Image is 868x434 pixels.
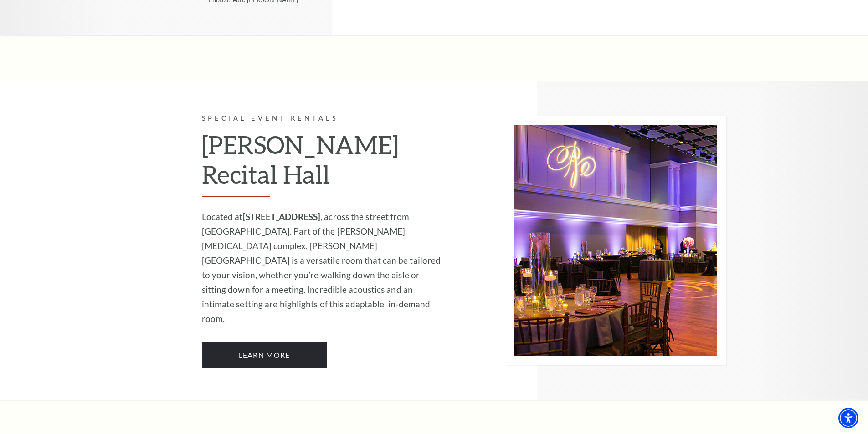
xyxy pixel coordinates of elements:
img: Special Event Rentals [505,116,726,365]
h2: [PERSON_NAME] Recital Hall [202,130,446,197]
strong: [STREET_ADDRESS] [243,211,321,222]
p: Special Event Rentals [202,113,446,124]
p: Located at , across the street from [GEOGRAPHIC_DATA]. Part of the [PERSON_NAME][MEDICAL_DATA] co... [202,209,446,326]
a: Learn More Van Cliburn Recital Hall [202,342,327,368]
div: Accessibility Menu [838,408,858,428]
